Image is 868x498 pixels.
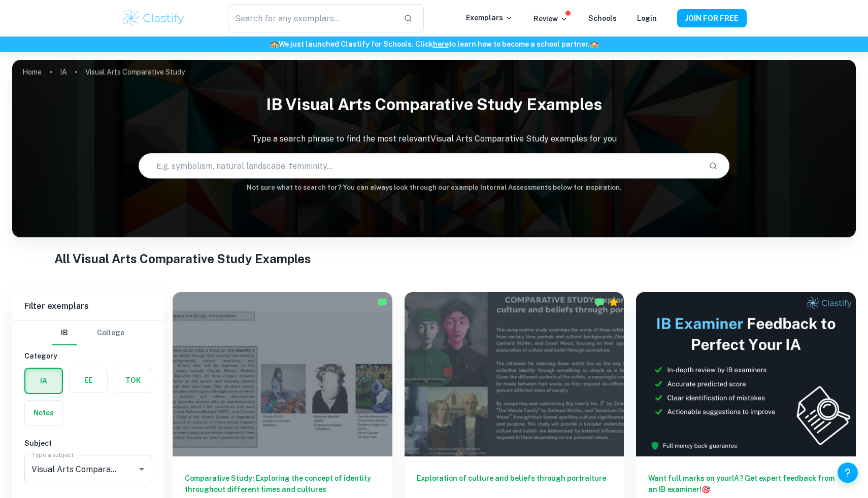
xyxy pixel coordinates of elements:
img: Thumbnail [636,292,856,456]
button: TOK [114,368,152,393]
button: Open [135,462,149,476]
img: Clastify logo [121,8,186,28]
a: Login [637,14,657,22]
h6: Want full marks on your IA ? Get expert feedback from an IB examiner! [648,473,844,495]
span: 🏫 [590,40,598,48]
input: E.g. symbolism, natural landscape, femininity... [139,152,700,180]
h6: We just launched Clastify for Schools. Click to learn how to become a school partner. [2,39,866,50]
h1: All Visual Arts Comparative Study Examples [54,250,814,268]
a: Home [22,65,42,79]
input: Search for any exemplars... [228,4,395,32]
p: Review [533,13,568,24]
div: Filter type choice [52,321,124,345]
button: EE [70,368,107,393]
span: 🏫 [270,40,279,48]
h6: Category [24,350,152,362]
button: Help and Feedback [838,463,858,483]
span: 🎯 [702,485,710,493]
button: Search [705,157,722,174]
a: IA [60,65,67,79]
button: Notes [25,401,62,425]
button: IB [52,321,77,345]
h6: Subject [24,438,152,449]
p: Exemplars [466,12,513,23]
div: Premium [609,297,619,307]
img: Marked [377,297,387,307]
a: Schools [588,14,617,22]
a: here [433,40,449,48]
p: Visual Arts Comparative Study [85,66,185,78]
button: JOIN FOR FREE [677,9,747,27]
p: Type a search phrase to find the most relevant Visual Arts Comparative Study examples for you [12,133,856,145]
button: IA [25,369,62,393]
img: Marked [594,297,605,307]
h6: Filter exemplars [12,292,164,321]
label: Type a subject [31,450,74,459]
h6: Not sure what to search for? You can always look through our example Internal Assessments below f... [12,183,856,193]
h1: IB Visual Arts Comparative Study examples [12,88,856,121]
button: College [97,321,124,345]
